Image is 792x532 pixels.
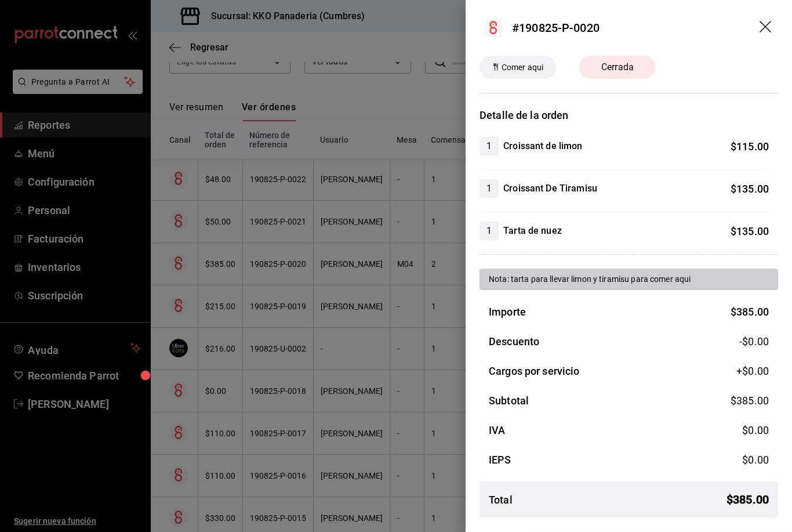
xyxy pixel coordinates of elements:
span: $ 385.00 [731,306,769,318]
span: 1 [479,182,499,196]
span: Comer aqui [497,61,548,74]
span: -$0.00 [739,334,769,349]
span: $ 0.00 [742,454,769,466]
span: $ 385.00 [731,395,769,407]
h3: IEPS [489,452,511,468]
span: Cerrada [594,60,641,74]
h3: IVA [489,422,505,438]
h3: Total [489,492,513,508]
h3: Cargos por servicio [489,363,580,379]
button: drag [760,21,773,35]
div: #190825-P-0020 [512,19,600,37]
h4: Croissant de limon [503,139,582,153]
span: $ 115.00 [731,140,769,153]
div: Nota: tarta para llevar limon y tiramisu para comer aqui [489,273,769,285]
span: 1 [479,139,499,153]
h3: Importe [489,304,526,320]
span: +$ 0.00 [736,363,769,379]
h4: Tarta de nuez [503,224,562,238]
h4: Croissant De Tiramisu [503,182,597,196]
span: $ 135.00 [731,225,769,237]
h3: Descuento [489,334,539,349]
span: $ 0.00 [742,424,769,436]
span: 1 [479,224,499,238]
span: $ 385.00 [726,491,769,508]
span: $ 135.00 [731,183,769,195]
h3: Subtotal [489,393,529,408]
h3: Detalle de la orden [479,107,778,123]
